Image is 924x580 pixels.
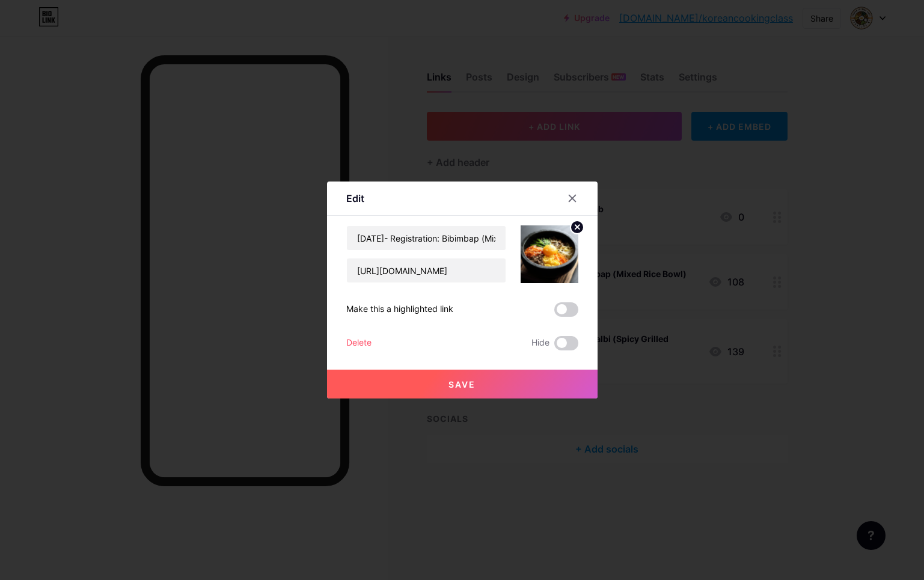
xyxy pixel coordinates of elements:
div: Make this a highlighted link [346,302,453,317]
span: Save [448,379,476,389]
div: Edit [346,191,364,206]
button: Save [327,370,598,398]
div: Delete [346,336,372,350]
img: link_thumbnail [521,225,578,283]
input: Title [347,226,506,250]
span: Hide [531,336,549,350]
input: URL [347,258,506,282]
